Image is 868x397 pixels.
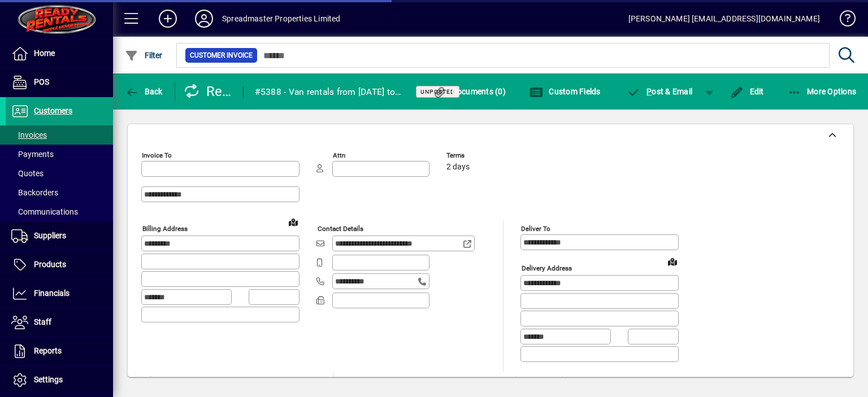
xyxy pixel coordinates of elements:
a: Knowledge Base [831,2,854,39]
span: Edit [730,87,764,96]
span: Communications [11,207,78,216]
button: Profile [186,8,222,29]
span: Reports [34,346,62,355]
a: Backorders [6,183,113,202]
span: POS [34,77,49,86]
span: Filter [125,51,163,60]
span: Back [125,87,163,96]
a: POS [6,68,113,97]
span: Quotes [11,169,44,178]
span: Invoices [11,130,47,139]
button: Back [122,81,166,102]
a: Suppliers [6,222,113,250]
span: P [646,87,652,96]
span: Terms [446,152,514,159]
mat-label: Recurs every [351,376,389,383]
button: More Options [785,81,860,102]
span: Backorders [11,188,58,197]
span: Customers [34,106,72,115]
button: Add [150,8,186,29]
a: Home [6,40,113,68]
button: Custom Fields [527,81,604,102]
span: Settings [34,375,63,384]
div: Spreadmaster Properties Limited [222,10,340,28]
span: 2 days [446,163,470,172]
mat-label: Attn [333,151,345,159]
button: Documents (0) [429,81,509,102]
span: More Options [788,87,857,96]
span: Customer Invoice [190,50,253,61]
a: Staff [6,308,113,337]
span: Home [34,49,55,58]
span: Financials [34,289,70,298]
span: Products [34,260,66,269]
div: Recurring Customer Invoice [184,82,232,101]
a: View on map [663,252,682,271]
span: Suppliers [34,231,66,240]
a: Products [6,251,113,279]
a: Payments [6,145,113,164]
span: Documents (0) [432,87,506,96]
div: #5388 - Van rentals from [DATE] to [DATE] 7 x 8 Seaters KWN 865 (MA25G), KWY 695 (MA25G), KLM 163... [255,83,402,101]
span: Staff [34,317,51,326]
mat-label: # of occurrences after this [504,376,585,383]
mat-label: Deliver To [521,225,550,233]
a: Reports [6,337,113,365]
button: Filter [122,45,166,66]
button: Post & Email [622,81,698,102]
button: Edit [727,81,767,102]
div: [PERSON_NAME] [EMAIL_ADDRESS][DOMAIN_NAME] [628,10,820,28]
a: View on map [284,213,302,231]
a: Settings [6,366,113,394]
mat-label: Deliver via [142,376,173,383]
a: Quotes [6,164,113,183]
app-page-header-button: Back [113,81,175,102]
span: Payments [11,150,54,159]
a: Invoices [6,125,113,145]
span: Custom Fields [530,87,601,96]
a: Financials [6,280,113,308]
a: Communications [6,202,113,221]
mat-label: Invoice To [142,151,172,159]
span: ost & Email [627,87,693,96]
